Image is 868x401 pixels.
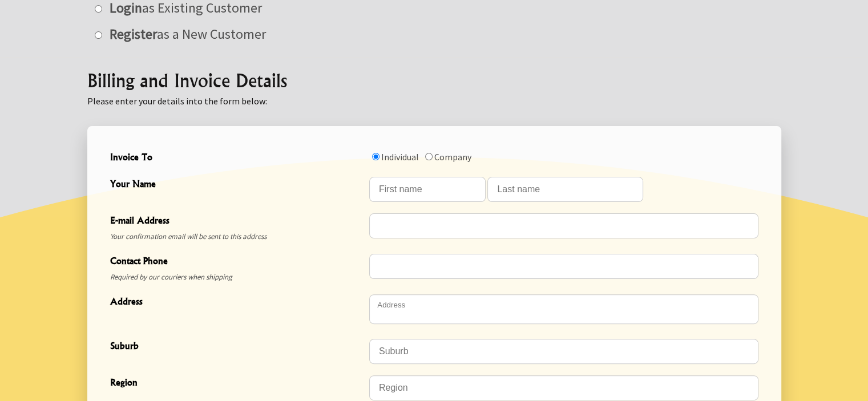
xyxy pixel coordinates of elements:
strong: Register [110,25,157,43]
input: Invoice To [372,153,380,160]
span: Suburb [110,339,364,355]
p: Please enter your details into the form below: [87,94,781,108]
input: Your Name [487,177,643,202]
span: Required by our couriers when shipping [110,270,364,284]
span: Address [110,294,364,311]
label: Company [434,151,471,163]
textarea: Address [369,294,758,324]
input: Suburb [369,339,758,364]
input: Contact Phone [369,254,758,279]
span: Your confirmation email will be sent to this address [110,230,364,244]
label: Individual [381,151,419,163]
h2: Billing and Invoice Details [87,67,781,94]
span: Contact Phone [110,254,364,270]
span: Region [110,375,364,392]
span: Your Name [110,177,364,193]
input: Region [369,375,758,400]
input: Your Name [369,177,486,202]
span: Invoice To [110,150,364,167]
label: as a New Customer [104,25,266,43]
input: Invoice To [425,153,433,160]
input: E-mail Address [369,213,758,238]
span: E-mail Address [110,213,364,230]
